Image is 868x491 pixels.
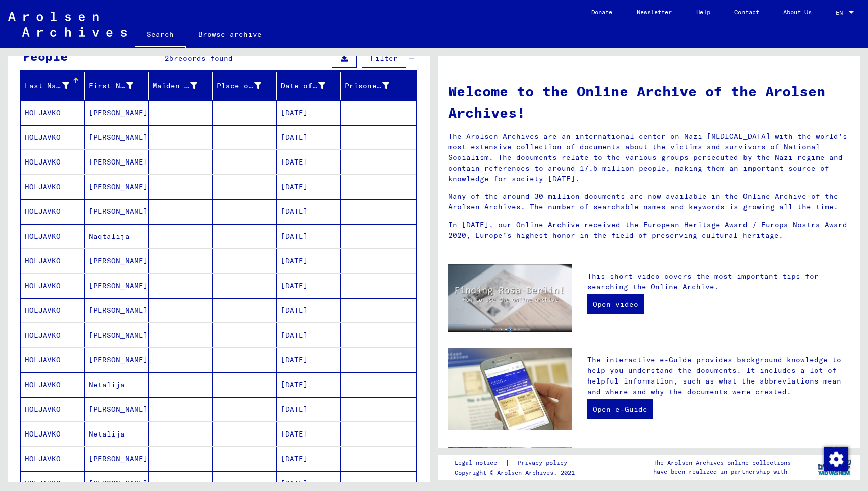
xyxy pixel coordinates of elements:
p: The Arolsen Archives online collections [653,458,791,467]
span: records found [174,53,233,63]
mat-cell: [DATE] [277,323,341,347]
div: Prisoner # [345,78,404,94]
div: Date of Birth [281,81,325,91]
mat-cell: [DATE] [277,397,341,421]
div: Date of Birth [281,78,340,94]
mat-cell: HOLJAVKO [21,323,85,347]
p: This short video covers the most important tips for searching the Online Archive. [587,271,850,292]
mat-cell: [PERSON_NAME] [85,125,149,149]
mat-header-cell: First Name [85,72,149,100]
mat-cell: HOLJAVKO [21,100,85,125]
p: Many of the around 30 million documents are now available in the Online Archive of the Arolsen Ar... [448,191,850,212]
div: Last Name [25,78,84,94]
mat-cell: [DATE] [277,348,341,372]
h1: Welcome to the Online Archive of the Arolsen Archives! [448,81,850,123]
mat-cell: HOLJAVKO [21,249,85,273]
p: The interactive e-Guide provides background knowledge to help you understand the documents. It in... [587,355,850,397]
mat-header-cell: Prisoner # [341,72,416,100]
a: Legal notice [455,458,505,468]
mat-cell: [PERSON_NAME] [85,274,149,298]
a: Privacy policy [510,458,579,468]
div: Last Name [25,81,69,91]
mat-cell: [PERSON_NAME] [85,150,149,174]
div: Prisoner # [345,81,389,91]
div: People [23,47,68,65]
mat-cell: [DATE] [277,274,341,298]
mat-header-cell: Place of Birth [213,72,277,100]
span: 25 [165,53,174,63]
mat-header-cell: Date of Birth [277,72,341,100]
mat-cell: HOLJAVKO [21,150,85,174]
img: Change consent [824,447,848,471]
div: Change consent [824,447,848,471]
mat-cell: [DATE] [277,422,341,446]
div: Maiden Name [153,81,197,91]
p: The Arolsen Archives are an international center on Nazi [MEDICAL_DATA] with the world’s most ext... [448,131,850,184]
mat-cell: [DATE] [277,372,341,397]
mat-cell: [DATE] [277,224,341,248]
mat-cell: [DATE] [277,125,341,149]
a: Browse archive [186,22,274,46]
img: eguide.jpg [448,348,572,430]
mat-cell: HOLJAVKO [21,372,85,397]
mat-cell: [DATE] [277,298,341,322]
a: Open e-Guide [587,399,653,419]
div: Maiden Name [153,78,212,94]
mat-cell: [DATE] [277,199,341,224]
mat-cell: HOLJAVKO [21,447,85,471]
mat-cell: [PERSON_NAME] [85,397,149,421]
img: video.jpg [448,264,572,332]
mat-cell: [PERSON_NAME] [85,323,149,347]
mat-cell: HOLJAVKO [21,397,85,421]
div: First Name [89,81,133,91]
mat-cell: HOLJAVKO [21,298,85,322]
mat-cell: [PERSON_NAME] [85,100,149,125]
mat-cell: [PERSON_NAME] [85,447,149,471]
mat-cell: [DATE] [277,100,341,125]
mat-cell: HOLJAVKO [21,348,85,372]
mat-cell: HOLJAVKO [21,224,85,248]
mat-cell: [DATE] [277,249,341,273]
div: Place of Birth [217,78,276,94]
mat-cell: Netalija [85,372,149,397]
div: | [455,458,579,468]
mat-cell: HOLJAVKO [21,422,85,446]
mat-cell: Naqtalija [85,224,149,248]
mat-cell: [PERSON_NAME] [85,199,149,224]
a: Open video [587,294,644,314]
span: Filter [370,53,398,63]
mat-cell: [PERSON_NAME] [85,175,149,199]
a: Search [135,22,186,48]
mat-header-cell: Last Name [21,72,85,100]
img: yv_logo.png [816,455,853,480]
mat-cell: [DATE] [277,447,341,471]
mat-cell: HOLJAVKO [21,175,85,199]
mat-cell: [PERSON_NAME] [85,249,149,273]
mat-cell: HOLJAVKO [21,125,85,149]
mat-cell: [DATE] [277,175,341,199]
mat-cell: HOLJAVKO [21,274,85,298]
div: Place of Birth [217,81,261,91]
span: EN [836,9,847,16]
mat-cell: Netalija [85,422,149,446]
img: Arolsen_neg.svg [8,12,127,37]
mat-cell: HOLJAVKO [21,199,85,224]
button: Filter [362,48,406,68]
mat-cell: [PERSON_NAME] [85,348,149,372]
p: have been realized in partnership with [653,467,791,476]
mat-cell: [DATE] [277,150,341,174]
mat-header-cell: Maiden Name [149,72,213,100]
p: In [DATE], our Online Archive received the European Heritage Award / Europa Nostra Award 2020, Eu... [448,220,850,241]
mat-cell: [PERSON_NAME] [85,298,149,322]
p: Copyright © Arolsen Archives, 2021 [455,468,579,477]
div: First Name [89,78,148,94]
